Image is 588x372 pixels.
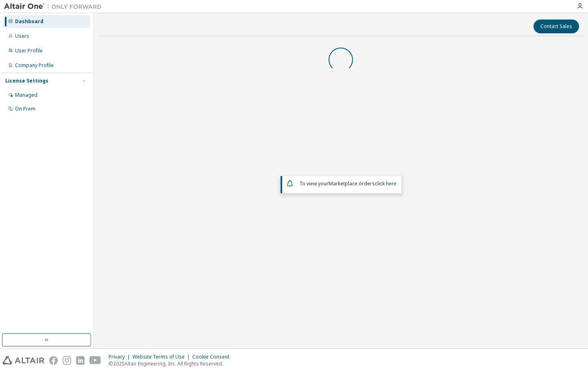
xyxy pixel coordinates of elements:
[15,48,43,54] div: User Profile
[299,180,396,187] span: To view your click
[109,360,234,367] p: © 2025 Altair Engineering, Inc. All Rights Reserved.
[329,180,375,187] em: Marketplace orders
[15,62,54,69] div: Company Profile
[5,78,48,84] div: License Settings
[63,356,71,365] img: instagram.svg
[15,33,29,39] div: Users
[109,354,133,360] div: Privacy
[15,92,37,98] div: Managed
[49,356,58,365] img: facebook.svg
[89,356,101,365] img: youtube.svg
[76,356,85,365] img: linkedin.svg
[534,20,579,33] button: Contact Sales
[192,354,234,360] div: Cookie Consent
[15,18,44,25] div: Dashboard
[2,356,44,365] img: altair_logo.svg
[133,354,192,360] div: Website Terms of Use
[4,2,106,11] img: Altair One
[386,180,396,187] a: here
[15,106,35,112] div: On Prem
